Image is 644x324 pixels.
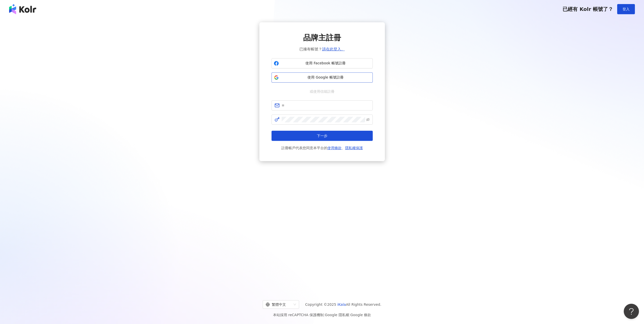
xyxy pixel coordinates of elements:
span: 或使用信箱註冊 [306,89,338,94]
a: Google 隱私權 [325,313,349,317]
button: 使用 Google 帳號註冊 [272,72,373,83]
span: eye-invisible [366,118,370,121]
a: 請在此登入。 [322,47,345,51]
span: | [349,313,350,317]
span: 使用 Google 帳號註冊 [281,75,370,80]
span: 註冊帳戶代表您同意本平台的 、 [281,145,363,151]
span: 使用 Facebook 帳號註冊 [281,61,370,66]
a: iKala [337,302,346,307]
span: 本站採用 reCAPTCHA 保護機制 [273,312,371,318]
a: 隱私權保護 [345,146,363,150]
span: 已擁有帳號？ [299,46,345,52]
span: 登入 [622,7,630,11]
button: 使用 Facebook 帳號註冊 [272,58,373,68]
img: logo [9,4,36,14]
button: 登入 [617,4,635,14]
button: 下一步 [272,131,373,141]
a: 使用條款 [327,146,342,150]
iframe: Help Scout Beacon - Open [624,304,639,319]
span: 下一步 [317,134,327,138]
span: Copyright © 2025 All Rights Reserved. [305,301,381,308]
div: 繁體中文 [266,300,292,309]
span: 已經有 Kolr 帳號了？ [563,6,613,12]
span: | [324,313,325,317]
a: Google 條款 [350,313,371,317]
span: 品牌主註冊 [303,32,341,43]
